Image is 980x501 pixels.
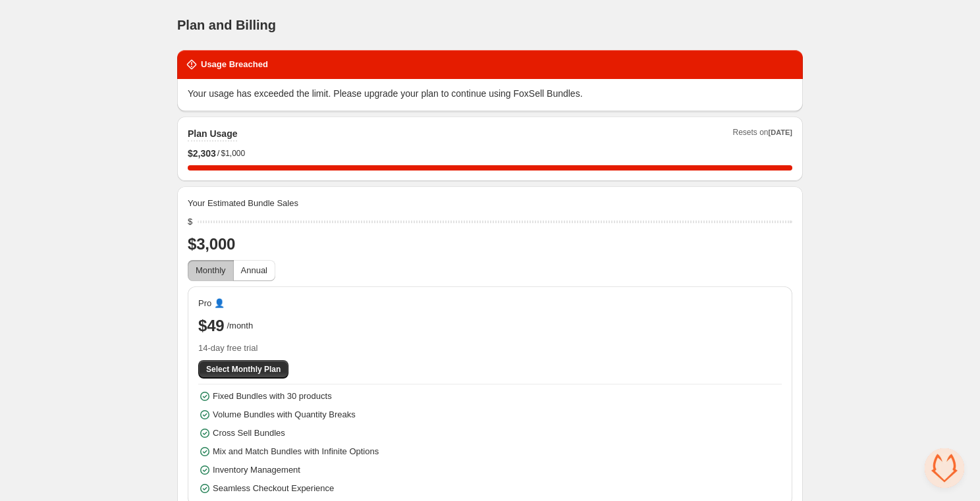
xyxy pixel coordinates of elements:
[188,215,192,228] div: $
[241,265,267,275] span: Annual
[188,234,792,255] h2: $3,000
[188,197,298,210] span: Your Estimated Bundle Sales
[213,390,332,403] span: Fixed Bundles with 30 products
[213,445,379,458] span: Mix and Match Bundles with Infinite Options
[188,88,583,99] span: Your usage has exceeded the limit. Please upgrade your plan to continue using FoxSell Bundles.
[221,148,245,159] span: $1,000
[233,260,275,281] button: Annual
[227,319,253,332] span: /month
[213,427,285,440] span: Cross Sell Bundles
[206,364,281,375] span: Select Monthly Plan
[177,17,276,33] h1: Plan and Billing
[198,297,225,310] span: Pro 👤
[188,147,216,160] span: $ 2,303
[198,342,782,355] span: 14-day free trial
[769,128,792,136] span: [DATE]
[213,463,300,477] span: Inventory Management
[188,147,792,160] div: /
[201,58,268,71] h2: Usage Breached
[188,260,234,281] button: Monthly
[925,448,964,488] div: Open chat
[213,482,334,495] span: Seamless Checkout Experience
[733,127,793,142] span: Resets on
[198,315,224,336] span: $49
[198,360,288,379] button: Select Monthly Plan
[196,265,226,275] span: Monthly
[188,127,237,140] h2: Plan Usage
[213,408,356,421] span: Volume Bundles with Quantity Breaks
